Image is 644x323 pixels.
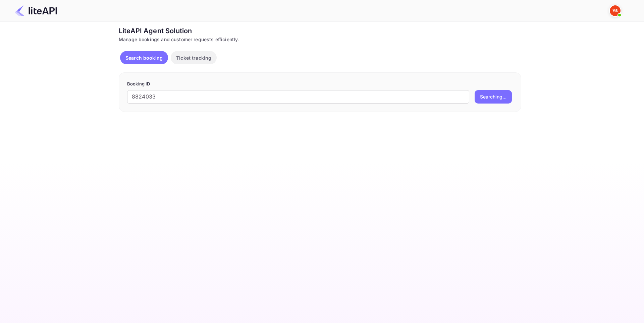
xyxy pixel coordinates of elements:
div: Manage bookings and customer requests efficiently. [119,36,521,43]
input: Enter Booking ID (e.g., 63782194) [127,90,469,104]
img: Yandex Support [610,5,621,16]
button: Searching... [475,90,512,104]
p: Booking ID [127,81,513,87]
img: LiteAPI Logo [15,5,57,16]
p: Search booking [125,54,163,61]
div: LiteAPI Agent Solution [119,26,521,36]
p: Ticket tracking [176,54,211,61]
